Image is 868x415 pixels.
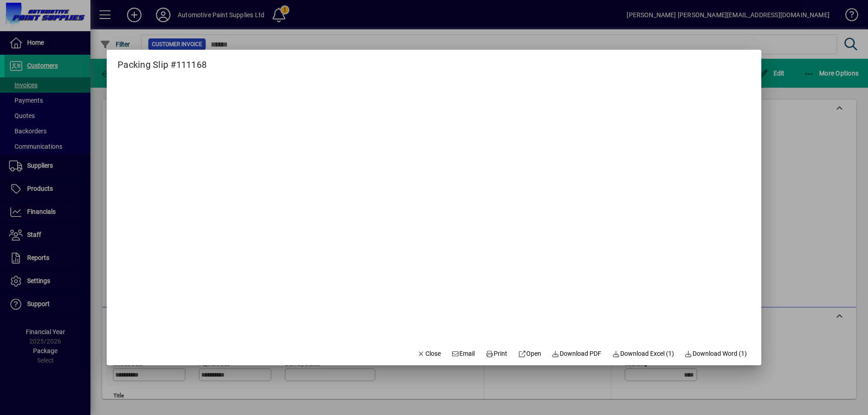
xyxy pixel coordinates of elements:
span: Open [518,349,541,358]
span: Download Excel (1) [612,349,674,358]
button: Download Excel (1) [609,345,678,362]
span: Download PDF [552,349,602,358]
a: Download PDF [548,345,605,362]
button: Print [482,345,511,362]
button: Email [448,345,479,362]
button: Download Word (1) [681,345,751,362]
h2: Packing Slip #111168 [107,50,217,72]
span: Print [486,349,507,358]
span: Email [452,349,475,358]
span: Download Word (1) [685,349,747,358]
button: Close [414,345,444,362]
span: Close [417,349,441,358]
a: Open [514,345,545,362]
